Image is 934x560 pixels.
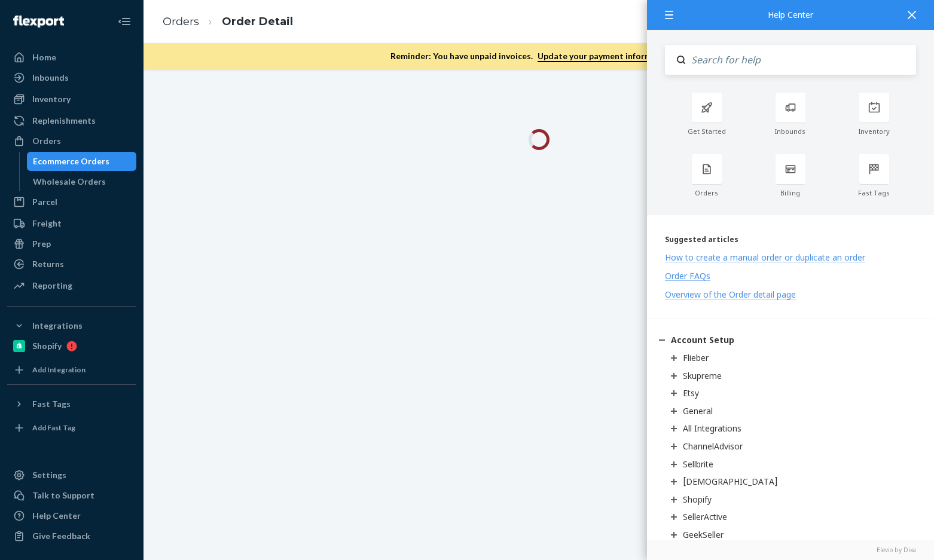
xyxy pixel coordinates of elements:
[683,387,699,399] div: Etsy
[33,155,109,167] div: Ecommerce Orders
[32,238,51,250] div: Prep
[7,234,136,253] a: Prep
[665,234,738,244] span: Suggested articles
[7,214,136,233] a: Freight
[32,218,62,229] div: Freight
[112,10,136,33] button: Close Navigation
[683,370,722,381] div: Skupreme
[32,489,94,501] div: Talk to Support
[832,127,916,136] div: Inventory
[665,270,710,281] div: Order FAQs
[13,16,64,27] img: Flexport logo
[7,192,136,212] a: Parcel
[32,51,56,63] div: Home
[32,93,71,105] div: Inventory
[32,258,64,270] div: Returns
[7,48,136,67] a: Home
[683,440,743,452] div: ChannelAdvisor
[665,252,865,263] div: How to create a manual order or duplicate an order
[665,127,749,136] div: Get Started
[32,196,57,208] div: Parcel
[32,320,83,332] div: Integrations
[665,11,916,19] div: Help Center
[32,365,86,375] div: Add Integration
[27,172,137,191] a: Wholesale Orders
[27,152,137,171] a: Ecommerce Orders
[683,352,709,363] div: Flieber
[683,476,778,487] div: [DEMOGRAPHIC_DATA]
[7,466,136,485] a: Settings
[665,189,749,197] div: Orders
[683,458,713,470] div: Sellbrite
[683,494,712,505] div: Shopify
[32,135,61,147] div: Orders
[32,72,69,84] div: Inbounds
[163,15,199,28] a: Orders
[7,360,136,380] a: Add Integration
[538,51,675,62] a: Update your payment information.
[683,423,741,434] div: All Integrations
[7,486,136,505] a: Talk to Support
[7,506,136,525] a: Help Center
[32,340,62,352] div: Shopify
[683,511,727,522] div: SellerActive
[7,276,136,295] a: Reporting
[665,546,916,554] a: Elevio by Dixa
[7,336,136,356] a: Shopify
[665,289,796,300] div: Overview of the Order detail page
[683,405,713,417] div: General
[7,418,136,437] a: Add Fast Tag
[32,398,71,410] div: Fast Tags
[32,115,96,127] div: Replenishments
[7,90,136,109] a: Inventory
[7,68,136,87] a: Inbounds
[671,334,734,345] div: Account Setup
[153,4,303,39] ol: breadcrumbs
[7,527,136,546] button: Give Feedback
[7,111,136,130] a: Replenishments
[32,530,90,542] div: Give Feedback
[390,50,675,62] p: Reminder: You have unpaid invoices.
[683,529,724,540] div: GeekSeller
[7,131,136,151] a: Orders
[32,469,66,481] div: Settings
[222,15,293,28] a: Order Detail
[32,280,72,292] div: Reporting
[32,423,75,433] div: Add Fast Tag
[685,45,916,75] input: Search
[832,189,916,197] div: Fast Tags
[33,176,106,188] div: Wholesale Orders
[749,189,832,197] div: Billing
[7,255,136,274] a: Returns
[7,394,136,414] button: Fast Tags
[749,127,832,136] div: Inbounds
[32,510,81,522] div: Help Center
[7,316,136,335] button: Integrations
